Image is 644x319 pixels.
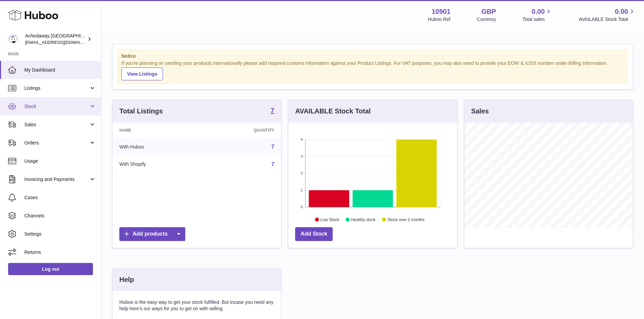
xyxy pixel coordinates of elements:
[121,60,624,80] div: If you're planning on sending your products internationally please add required customs informati...
[270,107,274,115] a: 7
[522,7,552,23] a: 0.00 Total sales
[301,137,303,141] text: 4
[119,227,185,241] a: Add products
[119,299,274,312] p: Huboo is the easy way to get your stock fulfilled. But incase you need any help here's our ways f...
[24,140,89,146] span: Orders
[24,103,89,110] span: Stock
[24,213,96,219] span: Channels
[295,227,333,241] a: Add Stock
[24,194,96,201] span: Cases
[24,122,89,128] span: Sales
[477,16,496,23] div: Currency
[24,67,96,73] span: My Dashboard
[24,231,96,237] span: Settings
[24,85,89,91] span: Listings
[301,154,303,158] text: 3
[270,107,274,114] strong: 7
[532,7,545,16] span: 0.00
[301,171,303,175] text: 2
[522,16,552,23] span: Total sales
[24,176,89,183] span: Invoicing and Payments
[579,7,636,23] a: 0.00 AVAILABLE Stock Total
[204,123,281,138] th: Quantity
[113,123,204,138] th: Name
[24,249,96,256] span: Returns
[113,138,204,156] td: With Huboo
[271,144,274,150] a: 7
[113,156,204,173] td: With Shopify
[121,53,624,59] strong: Notice
[481,7,496,16] strong: GBP
[301,205,303,209] text: 0
[119,275,134,284] h3: Help
[271,161,274,167] a: 7
[428,16,451,23] div: Huboo Ref
[25,33,86,46] div: Achedaway [GEOGRAPHIC_DATA]
[388,217,425,222] text: Stock over 2 months
[615,7,628,16] span: 0.00
[320,217,339,222] text: Low Stock
[471,107,489,116] h3: Sales
[301,188,303,192] text: 1
[8,34,18,44] img: admin@newpb.co.uk
[25,39,99,45] span: [EMAIL_ADDRESS][DOMAIN_NAME]
[119,107,163,116] h3: Total Listings
[121,68,163,80] a: View Listings
[24,158,96,164] span: Usage
[579,16,636,23] span: AVAILABLE Stock Total
[432,7,451,16] strong: 10901
[8,263,93,275] a: Log out
[351,217,376,222] text: Healthy stock
[295,107,371,116] h3: AVAILABLE Stock Total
